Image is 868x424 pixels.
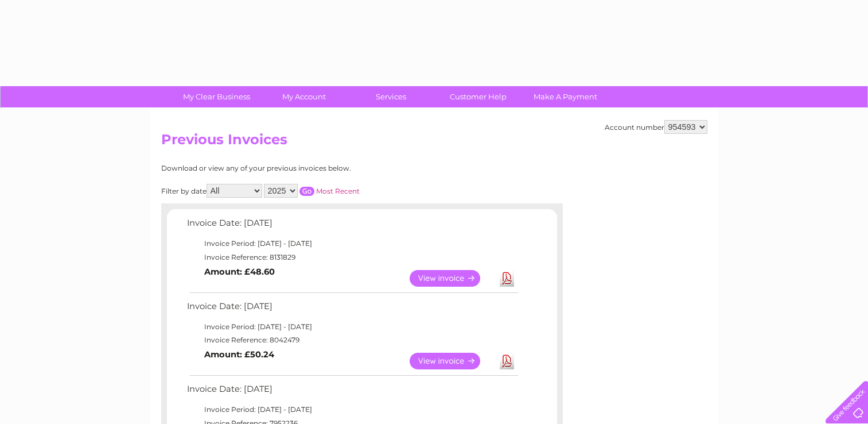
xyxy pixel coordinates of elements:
[184,237,520,250] td: Invoice Period: [DATE] - [DATE]
[184,250,520,264] td: Invoice Reference: 8131829
[431,86,526,107] a: Customer Help
[500,353,514,369] a: Download
[161,132,707,153] h2: Previous Invoices
[256,86,351,107] a: My Account
[518,86,613,107] a: Make A Payment
[161,164,462,172] div: Download or view any of your previous invoices below.
[184,333,520,347] td: Invoice Reference: 8042479
[204,267,275,277] b: Amount: £48.60
[184,320,520,334] td: Invoice Period: [DATE] - [DATE]
[500,270,514,287] a: Download
[410,353,494,369] a: View
[161,184,462,198] div: Filter by date
[184,215,520,237] td: Invoice Date: [DATE]
[184,403,520,417] td: Invoice Period: [DATE] - [DATE]
[184,299,520,320] td: Invoice Date: [DATE]
[410,270,494,287] a: View
[204,349,274,360] b: Amount: £50.24
[184,381,520,403] td: Invoice Date: [DATE]
[344,86,438,107] a: Services
[605,120,707,134] div: Account number
[169,86,264,107] a: My Clear Business
[316,187,360,195] a: Most Recent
